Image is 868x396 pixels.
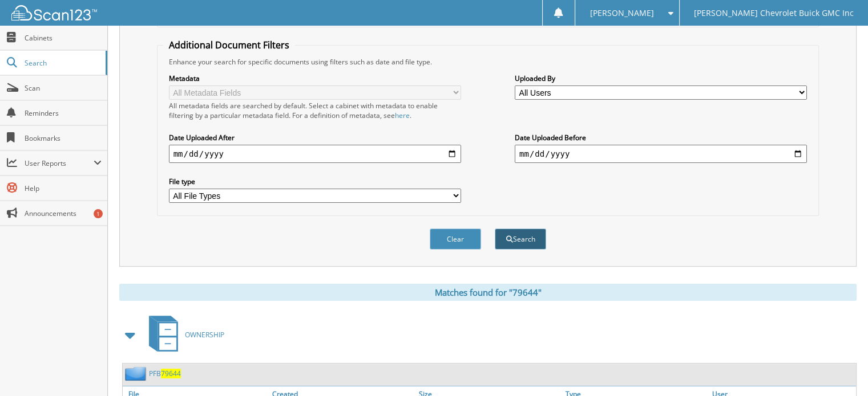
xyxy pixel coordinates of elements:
[515,145,807,163] input: end
[25,183,102,193] span: Help
[515,133,807,142] label: Date Uploaded Before
[694,10,854,17] span: [PERSON_NAME] Chevrolet Buick GMC Inc
[163,57,813,67] div: Enhance your search for specific documents using filters such as date and file type.
[169,177,461,186] label: File type
[590,10,653,17] span: [PERSON_NAME]
[430,228,481,250] button: Clear
[149,369,181,378] a: PFB79644
[25,209,102,218] span: Announcements
[25,158,94,168] span: User Reports
[515,74,807,83] label: Uploaded By
[94,209,103,218] div: 1
[25,33,102,43] span: Cabinets
[25,58,100,68] span: Search
[25,133,102,143] span: Bookmarks
[125,366,149,381] img: folder2.png
[25,108,102,118] span: Reminders
[185,330,224,340] span: OWNERSHIP
[161,369,181,378] span: 79644
[169,145,461,163] input: start
[25,83,102,93] span: Scan
[395,111,410,120] a: here
[495,228,546,250] button: Search
[169,74,461,83] label: Metadata
[142,312,224,357] a: OWNERSHIP
[163,39,295,51] legend: Additional Document Filters
[119,284,857,301] div: Matches found for "79644"
[169,133,461,142] label: Date Uploaded After
[11,5,97,21] img: scan123-logo-white.svg
[169,101,461,120] div: All metadata fields are searched by default. Select a cabinet with metadata to enable filtering b...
